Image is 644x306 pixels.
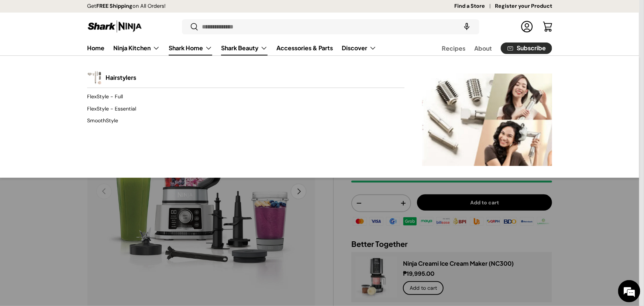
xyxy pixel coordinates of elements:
[38,41,124,51] div: Chat with us now
[43,93,102,168] span: We're online!
[121,4,139,21] div: Minimize live chat window
[276,41,333,55] a: Accessories & Parts
[96,3,132,9] strong: FREE Shipping
[455,18,479,35] speech-search-button: Search by voice
[87,2,166,10] p: Get on All Orders!
[495,2,552,10] a: Register your Product
[87,19,142,34] img: Shark Ninja Philippines
[4,202,141,228] textarea: Type your message and hit 'Enter'
[517,45,546,51] span: Subscribe
[164,41,217,55] summary: Shark Home
[424,41,552,55] nav: Secondary
[87,41,104,55] a: Home
[442,41,465,55] a: Recipes
[474,41,492,55] a: About
[109,41,164,55] summary: Ninja Kitchen
[501,42,552,54] a: Subscribe
[217,41,272,55] summary: Shark Beauty
[454,2,495,10] a: Find a Store
[87,41,376,55] nav: Primary
[337,41,381,55] summary: Discover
